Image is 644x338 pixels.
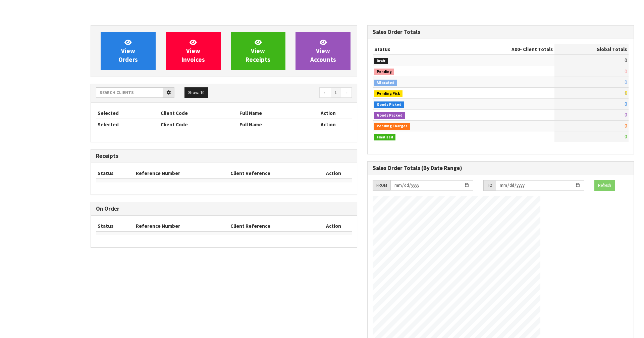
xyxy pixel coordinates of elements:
th: Status [96,221,134,231]
span: View Orders [118,38,138,64]
span: View Accounts [310,38,336,64]
span: Finalised [374,134,395,141]
span: Pending [374,69,394,75]
h3: On Order [96,206,352,212]
th: Client Reference [229,221,315,231]
h3: Receipts [96,153,352,159]
span: Pending Pick [374,90,402,97]
a: → [340,87,352,98]
th: Full Name [238,108,304,119]
th: Status [96,168,134,179]
h3: Sales Order Totals (By Date Range) [373,165,629,171]
th: Action [304,119,352,130]
span: 0 [625,90,627,96]
span: 0 [625,101,627,107]
th: - Client Totals [457,44,554,55]
span: A00 [512,46,520,52]
span: View Receipts [246,38,270,64]
a: ViewInvoices [166,32,221,70]
nav: Page navigation [229,87,352,99]
th: Reference Number [134,221,229,231]
span: Goods Packed [374,112,405,119]
span: Pending Charges [374,123,410,130]
span: Allocated [374,80,397,86]
th: Action [304,108,352,119]
span: 0 [625,79,627,85]
span: 0 [625,68,627,75]
th: Client Code [159,119,238,130]
div: TO [483,180,496,191]
span: 0 [625,133,627,140]
span: Goods Picked [374,101,404,108]
span: 0 [625,112,627,118]
span: 0 [625,57,627,64]
a: ViewOrders [101,32,156,70]
th: Client Reference [229,168,315,179]
a: ViewAccounts [296,32,351,70]
a: 1 [331,87,340,98]
a: ← [319,87,331,98]
th: Action [315,168,352,179]
th: Full Name [238,119,304,130]
div: FROM [373,180,390,191]
th: Action [315,221,352,231]
th: Client Code [159,108,238,119]
input: Search clients [96,87,163,98]
button: Refresh [594,180,615,191]
th: Status [373,44,457,55]
span: Draft [374,58,388,65]
a: ViewReceipts [231,32,286,70]
h3: Sales Order Totals [373,29,629,35]
th: Selected [96,119,159,130]
span: View Invoices [181,38,205,64]
button: Show: 10 [184,87,208,98]
th: Selected [96,108,159,119]
th: Reference Number [134,168,229,179]
th: Global Totals [554,44,629,55]
span: 0 [625,123,627,129]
